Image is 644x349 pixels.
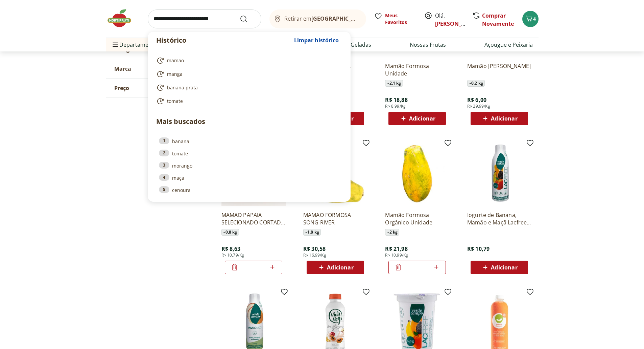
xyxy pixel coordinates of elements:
[467,104,490,109] span: R$ 29,99/Kg
[159,162,169,169] div: 3
[482,12,514,27] a: Comprar Novamente
[159,137,339,145] a: 1banana
[156,97,339,105] a: tomate
[111,37,160,53] span: Departamentos
[148,9,261,28] input: search
[385,12,416,26] span: Meus Favoritos
[156,57,339,65] a: mamao
[269,9,366,28] button: Retirar em[GEOGRAPHIC_DATA]/[GEOGRAPHIC_DATA]
[467,245,490,253] span: R$ 10,79
[374,12,416,26] a: Meus Favoritos
[484,41,533,49] a: Açougue e Peixaria
[385,62,449,77] a: Mamão Formosa Unidade
[385,141,449,206] img: Mamão Formosa Orgânico Unidade
[327,265,353,270] span: Adicionar
[294,38,339,43] span: Limpar histórico
[114,85,129,91] span: Preço
[156,36,291,45] p: Histórico
[491,116,517,121] span: Adicionar
[111,37,119,53] button: Menu
[167,84,198,91] span: banana prata
[311,15,425,22] b: [GEOGRAPHIC_DATA]/[GEOGRAPHIC_DATA]
[303,211,367,226] a: MAMAO FORMOSA SONG RIVER
[471,261,528,274] button: Adicionar
[221,229,239,236] span: ~ 0,8 kg
[167,57,184,64] span: mamao
[303,245,326,253] span: R$ 30,58
[385,96,407,104] span: R$ 18,88
[467,211,531,226] a: Iogurte de Banana, Mamão e Maçã Lacfree Verde Campo 500g
[385,245,407,253] span: R$ 21,98
[156,84,339,92] a: banana prata
[167,98,183,105] span: tomate
[284,16,359,22] span: Retirar em
[467,80,485,87] span: ~ 0,2 kg
[159,174,169,181] div: 4
[467,96,486,104] span: R$ 6,00
[467,141,531,206] img: Iogurte de Banana, Mamão e Maçã Lacfree Verde Campo 500g
[410,41,446,49] a: Nossas Frutas
[159,162,339,169] a: 3morango
[159,186,339,194] a: 5cenoura
[159,174,339,181] a: 4maça
[221,211,286,226] a: MAMAO PAPAIA SELECIONADO CORTADO KG
[522,11,539,27] button: Carrinho
[240,15,256,23] button: Submit Search
[221,253,244,258] span: R$ 10,79/Kg
[159,150,169,156] div: 2
[385,80,403,87] span: ~ 2,1 kg
[291,32,342,48] button: Limpar histórico
[467,62,531,77] a: Mamão [PERSON_NAME]
[385,229,399,236] span: ~ 2 kg
[106,8,140,28] img: Hortifruti
[435,20,479,27] a: [PERSON_NAME]
[385,104,406,109] span: R$ 8,99/Kg
[159,186,169,193] div: 5
[385,211,449,226] a: Mamão Formosa Orgânico Unidade
[159,137,169,144] div: 1
[533,16,536,22] span: 4
[156,70,339,78] a: manga
[303,253,326,258] span: R$ 16,99/Kg
[221,245,241,253] span: R$ 8,63
[435,12,465,28] span: Olá,
[156,116,342,127] p: Mais buscados
[114,65,131,72] span: Marca
[385,253,408,258] span: R$ 10,99/Kg
[303,229,321,236] span: ~ 1,8 kg
[167,71,183,78] span: manga
[491,265,517,270] span: Adicionar
[388,112,446,125] button: Adicionar
[409,116,435,121] span: Adicionar
[159,150,339,157] a: 2tomate
[106,79,208,97] button: Preço
[471,112,528,125] button: Adicionar
[307,261,364,274] button: Adicionar
[106,59,208,78] button: Marca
